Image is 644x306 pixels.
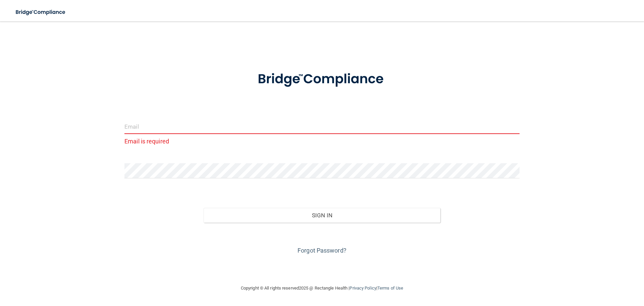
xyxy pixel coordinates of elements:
[124,119,520,134] input: Email
[298,247,346,254] a: Forgot Password?
[244,62,400,97] img: bridge_compliance_login_screen.278c3ca4.svg
[350,286,376,291] a: Privacy Policy
[10,5,72,19] img: bridge_compliance_login_screen.278c3ca4.svg
[200,277,444,299] div: Copyright © All rights reserved 2025 @ Rectangle Health | |
[377,286,403,291] a: Terms of Use
[124,136,520,147] p: Email is required
[204,208,441,223] button: Sign In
